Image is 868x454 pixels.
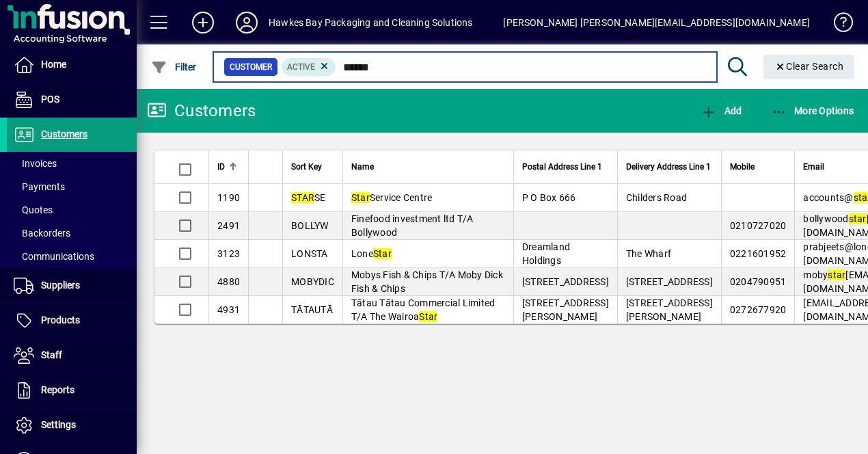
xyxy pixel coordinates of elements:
span: 0210727020 [730,220,787,231]
span: 1190 [217,192,240,203]
span: Active [287,62,315,72]
span: Home [41,59,66,70]
span: Lone [351,248,392,259]
span: BOLLYW [291,220,329,231]
a: Home [7,48,137,82]
button: Profile [225,10,269,35]
span: Sort Key [291,159,322,174]
span: [STREET_ADDRESS][PERSON_NAME] [626,297,713,322]
span: Add [701,105,742,116]
a: Backorders [7,222,137,245]
span: Mobile [730,159,755,174]
div: Hawkes Bay Packaging and Cleaning Solutions [269,12,473,34]
a: Suppliers [7,269,137,303]
span: Staff [41,349,62,360]
div: [PERSON_NAME] [PERSON_NAME][EMAIL_ADDRESS][DOMAIN_NAME] [503,12,810,34]
span: 4880 [217,276,240,287]
span: 3123 [217,248,240,259]
button: Filter [148,55,200,79]
em: STAR [291,192,314,203]
span: Clear Search [774,61,844,72]
span: [STREET_ADDRESS] [626,276,713,287]
span: Dreamland Holdings [522,241,570,266]
em: Star [373,248,392,259]
span: POS [41,94,59,105]
span: Childers Road [626,192,687,203]
a: Products [7,304,137,338]
span: 0272677920 [730,304,787,315]
button: Add [697,98,745,123]
span: 4931 [217,304,240,315]
a: Quotes [7,198,137,222]
span: [STREET_ADDRESS] [522,276,609,287]
span: 0204790951 [730,276,787,287]
span: Payments [14,181,65,192]
em: star [828,269,845,280]
span: Customer [230,60,272,74]
a: Reports [7,373,137,408]
span: Invoices [14,158,57,169]
div: ID [217,159,240,174]
em: Star [351,192,370,203]
mat-chip: Activation Status: Active [282,58,336,76]
span: More Options [771,105,854,116]
a: Communications [7,245,137,268]
span: Mobys Fish & Chips T/A Moby Dick Fish & Chips [351,269,503,294]
span: Customers [41,129,87,139]
a: Staff [7,338,137,373]
span: 0221601952 [730,248,787,259]
button: Add [181,10,225,35]
a: Invoices [7,152,137,175]
span: Quotes [14,204,53,215]
span: LONSTA [291,248,328,259]
span: SE [291,192,326,203]
div: Name [351,159,505,174]
span: Name [351,159,374,174]
a: POS [7,83,137,117]
span: Service Centre [351,192,433,203]
div: Customers [147,100,256,122]
span: TĀTAUTĀ [291,304,333,315]
a: Knowledge Base [824,3,851,47]
em: Star [419,311,437,322]
em: star [849,213,867,224]
span: Filter [151,62,197,72]
span: Settings [41,419,76,430]
span: Products [41,315,80,325]
span: The Wharf [626,248,671,259]
span: Postal Address Line 1 [522,159,602,174]
span: Suppliers [41,280,80,291]
span: 2491 [217,220,240,231]
div: Mobile [730,159,787,174]
span: [STREET_ADDRESS][PERSON_NAME] [522,297,609,322]
span: MOBYDIC [291,276,334,287]
span: Email [803,159,824,174]
a: Payments [7,175,137,198]
span: Finefood investment ltd T/A Bollywood [351,213,474,238]
button: More Options [768,98,858,123]
span: Backorders [14,228,70,239]
button: Clear [763,55,855,79]
span: Reports [41,384,74,395]
span: P O Box 666 [522,192,576,203]
span: ID [217,159,225,174]
a: Settings [7,408,137,442]
span: Communications [14,251,94,262]
span: Tātau Tātau Commercial Limited T/A The Wairoa [351,297,496,322]
span: Delivery Address Line 1 [626,159,711,174]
